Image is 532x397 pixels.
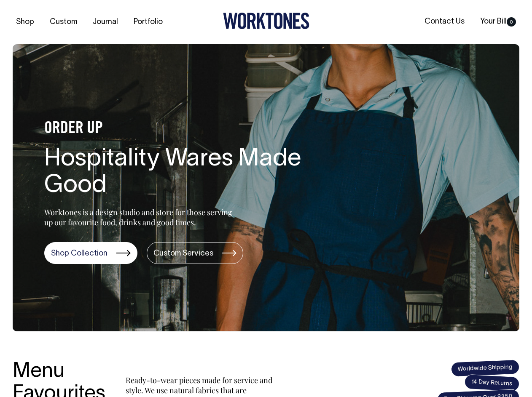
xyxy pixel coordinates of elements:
a: Shop Collection [44,242,137,264]
a: Journal [89,15,121,29]
h4: ORDER UP [44,120,314,138]
p: Worktones is a design studio and store for those serving up our favourite food, drinks and good t... [44,207,236,227]
span: 14 Day Returns [464,374,520,392]
span: 0 [507,17,516,27]
a: Shop [13,15,38,29]
a: Contact Us [421,15,468,29]
a: Custom Services [147,242,243,264]
a: Portfolio [130,15,166,29]
h1: Hospitality Wares Made Good [44,146,314,200]
a: Custom [46,15,81,29]
span: Worldwide Shipping [451,359,519,377]
a: Your Bill0 [477,15,519,29]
